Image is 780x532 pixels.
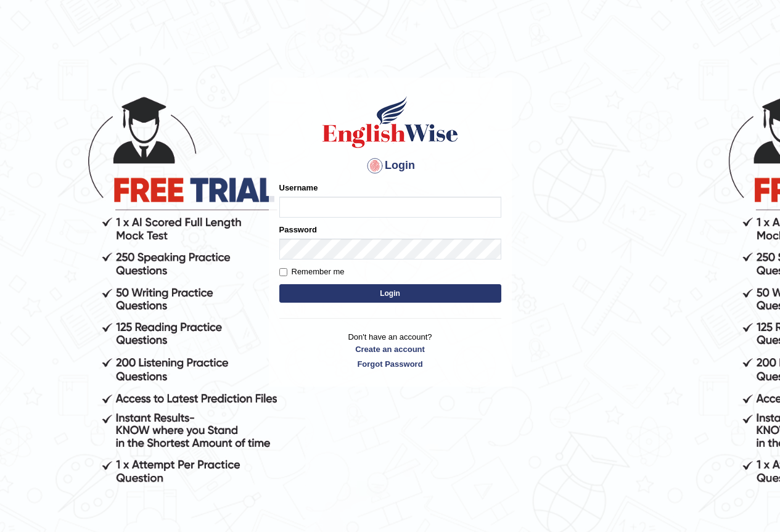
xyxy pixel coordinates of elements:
[279,266,345,278] label: Remember me
[279,284,501,303] button: Login
[279,156,501,176] h4: Login
[279,331,501,369] p: Don't have an account?
[279,182,318,194] label: Username
[279,224,317,235] label: Password
[320,94,461,150] img: Logo of English Wise sign in for intelligent practice with AI
[279,268,287,276] input: Remember me
[279,358,501,370] a: Forgot Password
[279,343,501,355] a: Create an account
